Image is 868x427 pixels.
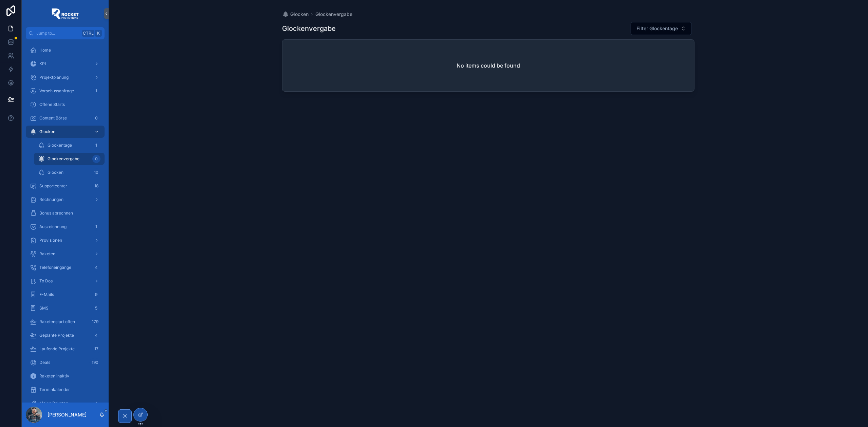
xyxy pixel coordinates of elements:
[26,248,105,260] a: Raketen
[90,358,100,367] div: 190
[457,61,520,70] h2: No items could be found
[39,48,51,53] span: Home
[26,193,105,206] a: Rechnungen
[282,24,336,33] h1: Glockenvergabe
[39,401,68,406] span: Meine Raketen
[39,319,75,324] span: Raketenstart offen
[92,141,100,149] div: 1
[26,85,105,97] a: Vorschussanfrage1
[26,302,105,314] a: SMS5
[26,356,105,369] a: Deals190
[39,333,74,338] span: Geplante Projekte
[34,153,105,165] a: Glockenvergabe0
[631,22,692,35] button: Select Button
[26,221,105,233] a: Auszeichnung1
[282,11,309,18] a: Glocken
[90,318,100,326] div: 179
[290,11,309,18] span: Glocken
[34,166,105,179] a: Glocken10
[92,168,100,177] div: 10
[39,183,67,189] span: Supportcenter
[92,155,100,163] div: 0
[39,305,49,311] span: SMS
[26,397,105,409] a: Meine Raketen
[26,98,105,111] a: Offene Starts
[96,31,101,36] span: K
[26,27,105,39] button: Jump to...CtrlK
[26,207,105,219] a: Bonus abrechnen
[92,345,100,353] div: 17
[26,329,105,341] a: Geplante Projekte4
[39,115,67,121] span: Content Börse
[39,387,70,392] span: Terminkalender
[82,30,94,37] span: Ctrl
[39,102,65,107] span: Offene Starts
[48,143,72,148] span: Glockentage
[26,112,105,124] a: Content Börse0
[26,44,105,56] a: Home
[26,126,105,138] a: Glocken
[39,224,67,229] span: Auszeichnung
[26,71,105,83] a: Projektplanung
[52,8,79,19] img: App logo
[26,234,105,246] a: Provisionen
[48,156,79,162] span: Glockenvergabe
[636,25,678,32] span: Filter Glockentage
[39,251,55,257] span: Raketen
[48,170,63,175] span: Glocken
[92,87,100,95] div: 1
[39,278,53,284] span: To Dos
[39,238,62,243] span: Provisionen
[39,346,75,352] span: Laufende Projekte
[26,261,105,274] a: Telefoneingänge4
[26,343,105,355] a: Laufende Projekte17
[26,370,105,382] a: Raketen inaktiv
[26,316,105,328] a: Raketenstart offen179
[39,265,71,270] span: Telefoneingänge
[39,61,46,67] span: KPI
[39,88,74,94] span: Vorschussanfrage
[39,373,69,379] span: Raketen inaktiv
[39,129,55,134] span: Glocken
[92,223,100,231] div: 1
[92,291,100,299] div: 9
[92,114,100,122] div: 0
[26,180,105,192] a: Supportcenter18
[26,58,105,70] a: KPI
[26,275,105,287] a: To Dos
[48,411,87,418] p: [PERSON_NAME]
[92,263,100,272] div: 4
[39,75,69,80] span: Projektplanung
[39,210,73,216] span: Bonus abrechnen
[34,139,105,151] a: Glockentage1
[92,331,100,339] div: 4
[39,292,54,297] span: E-Mails
[26,289,105,301] a: E-Mails9
[36,31,79,36] span: Jump to...
[26,384,105,396] a: Terminkalender
[315,11,352,18] a: Glockenvergabe
[92,304,100,312] div: 5
[92,182,100,190] div: 18
[22,39,109,403] div: scrollable content
[39,197,63,202] span: Rechnungen
[39,360,50,365] span: Deals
